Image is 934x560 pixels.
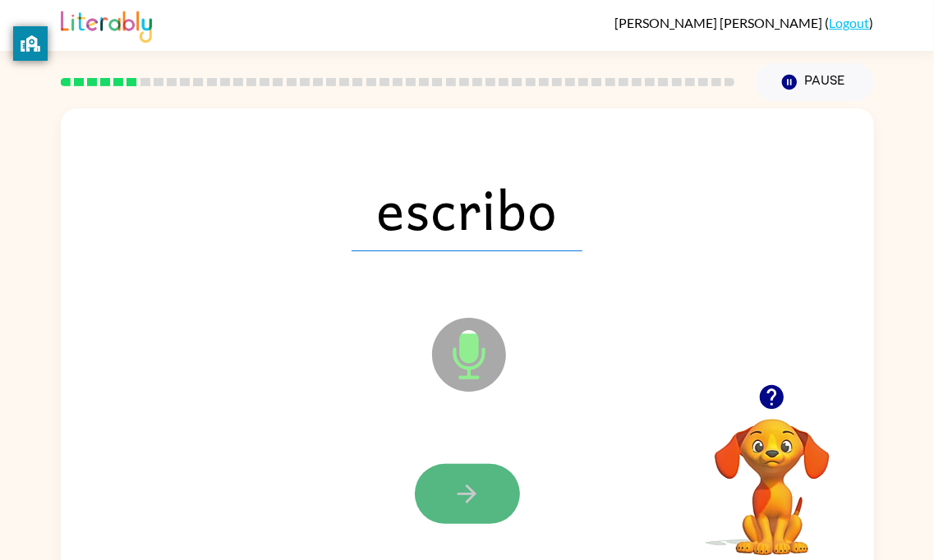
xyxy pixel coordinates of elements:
[830,15,870,30] a: Logout
[615,15,874,30] div: ( )
[13,26,48,61] button: privacy banner
[61,7,152,43] img: Literably
[690,393,854,558] video: Your browser must support playing .mp4 files to use Literably. Please try using another browser.
[352,166,582,251] span: escribo
[755,63,874,101] button: Pause
[615,15,826,30] span: [PERSON_NAME] [PERSON_NAME]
